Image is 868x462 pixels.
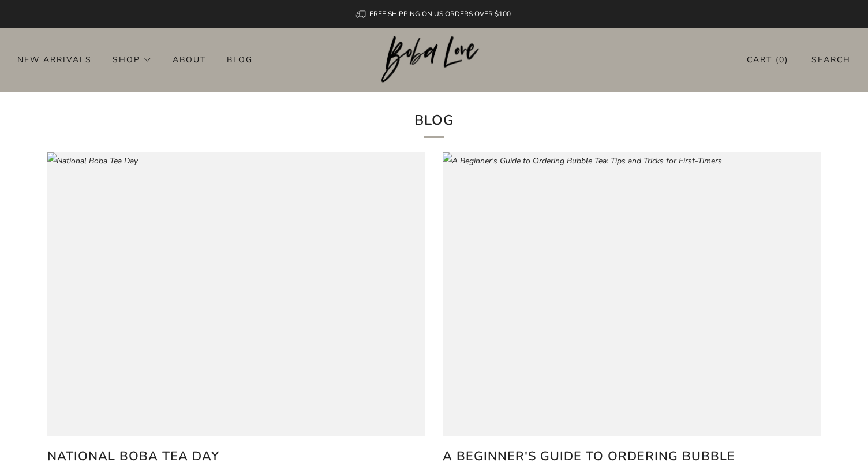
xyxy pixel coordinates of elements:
h1: Blog [244,109,624,138]
a: Blog [227,50,253,69]
items-count: 0 [779,54,785,65]
img: Boba Love [381,36,487,83]
a: Boba Love [381,36,487,84]
a: A Beginner's Guide to Ordering Bubble Tea: Tips and Tricks for First-Timers [443,152,821,435]
a: Search [811,50,851,69]
a: About [173,50,206,69]
img: National Boba Tea Day [47,152,138,170]
a: New Arrivals [17,50,92,69]
a: Cart [747,50,788,69]
span: FREE SHIPPING ON US ORDERS OVER $100 [369,9,511,18]
a: Shop [113,50,152,69]
a: National Boba Tea Day [47,152,425,435]
img: A Beginner's Guide to Ordering Bubble Tea: Tips and Tricks for First-Timers [443,152,722,170]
